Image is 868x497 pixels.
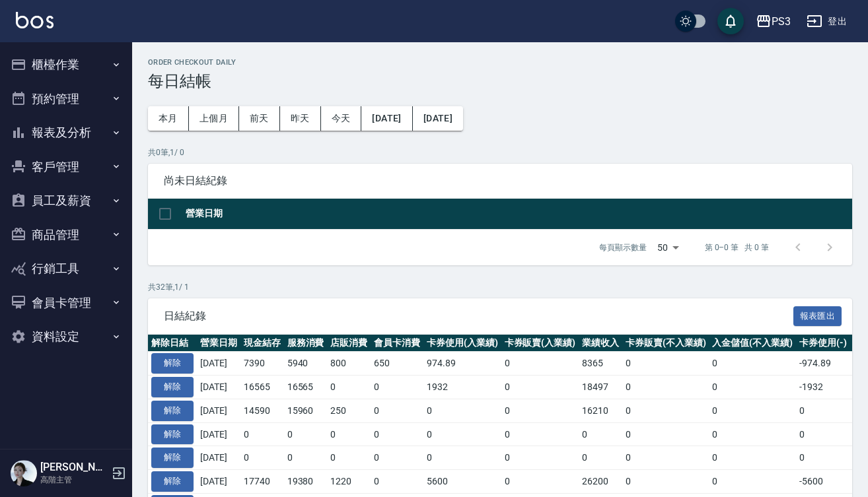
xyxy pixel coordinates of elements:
[327,446,371,470] td: 0
[796,399,850,422] td: 0
[652,230,684,265] div: 50
[189,106,239,131] button: 上個月
[327,422,371,446] td: 0
[5,116,127,150] button: 報表及分析
[371,470,423,494] td: 0
[327,376,371,399] td: 0
[284,446,328,470] td: 0
[151,424,194,445] button: 解除
[579,335,622,352] th: 業績收入
[5,286,127,320] button: 會員卡管理
[327,335,371,352] th: 店販消費
[622,470,709,494] td: 0
[327,470,371,494] td: 1220
[240,446,284,470] td: 0
[240,335,284,352] th: 現金結存
[423,422,501,446] td: 0
[622,446,709,470] td: 0
[796,422,850,446] td: 0
[240,399,284,422] td: 14590
[240,352,284,376] td: 7390
[284,399,328,422] td: 15960
[239,106,280,131] button: 前天
[40,461,108,474] h5: [PERSON_NAME]
[423,335,501,352] th: 卡券使用(入業績)
[501,470,579,494] td: 0
[622,376,709,399] td: 0
[164,174,836,187] span: 尚未日結紀錄
[321,106,362,131] button: 今天
[796,446,850,470] td: 0
[423,352,501,376] td: 974.89
[5,218,127,252] button: 商品管理
[501,446,579,470] td: 0
[750,8,796,35] button: PS3
[148,72,852,90] h3: 每日結帳
[796,335,850,352] th: 卡券使用(-)
[148,106,189,131] button: 本月
[151,377,194,397] button: 解除
[197,422,240,446] td: [DATE]
[327,399,371,422] td: 250
[148,58,852,67] h2: Order checkout daily
[579,376,622,399] td: 18497
[240,422,284,446] td: 0
[151,353,194,374] button: 解除
[240,376,284,399] td: 16565
[182,199,852,230] th: 營業日期
[801,9,852,34] button: 登出
[197,335,240,352] th: 營業日期
[579,352,622,376] td: 8365
[151,471,194,492] button: 解除
[151,401,194,421] button: 解除
[622,335,709,352] th: 卡券販賣(不入業績)
[197,470,240,494] td: [DATE]
[40,474,108,486] p: 高階主管
[284,470,328,494] td: 19380
[371,422,423,446] td: 0
[423,376,501,399] td: 1932
[709,335,796,352] th: 入金儲值(不入業績)
[599,242,647,253] p: 每頁顯示數量
[501,399,579,422] td: 0
[796,352,850,376] td: -974.89
[579,422,622,446] td: 0
[709,352,796,376] td: 0
[284,376,328,399] td: 16565
[371,446,423,470] td: 0
[197,352,240,376] td: [DATE]
[5,48,127,82] button: 櫃檯作業
[371,399,423,422] td: 0
[501,352,579,376] td: 0
[371,335,423,352] th: 會員卡消費
[501,335,579,352] th: 卡券販賣(入業績)
[796,470,850,494] td: -5600
[148,335,197,352] th: 解除日結
[151,447,194,468] button: 解除
[5,251,127,286] button: 行銷工具
[361,106,412,131] button: [DATE]
[5,319,127,354] button: 資料設定
[793,306,842,327] button: 報表匯出
[197,446,240,470] td: [DATE]
[371,352,423,376] td: 650
[16,12,54,28] img: Logo
[280,106,321,131] button: 昨天
[772,13,791,30] div: PS3
[5,183,127,218] button: 員工及薪資
[705,242,769,253] p: 第 0–0 筆 共 0 筆
[148,281,852,293] p: 共 32 筆, 1 / 1
[709,446,796,470] td: 0
[197,399,240,422] td: [DATE]
[371,376,423,399] td: 0
[284,422,328,446] td: 0
[148,147,852,158] p: 共 0 筆, 1 / 0
[284,352,328,376] td: 5940
[164,310,793,323] span: 日結紀錄
[327,352,371,376] td: 800
[579,446,622,470] td: 0
[793,309,842,321] a: 報表匯出
[622,422,709,446] td: 0
[717,8,744,34] button: save
[501,422,579,446] td: 0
